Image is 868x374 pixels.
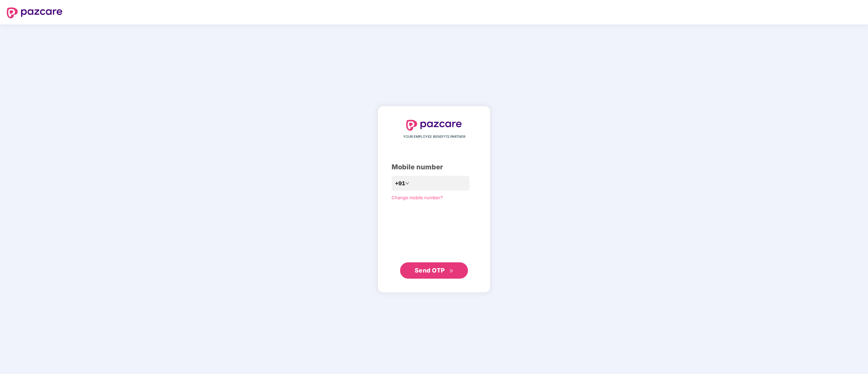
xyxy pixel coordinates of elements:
span: down [405,181,409,185]
div: Mobile number [392,162,476,172]
a: Change mobile number? [392,195,443,200]
span: Send OTP [415,267,445,274]
span: YOUR EMPLOYEE BENEFITS PARTNER [403,134,465,139]
span: double-right [449,269,454,273]
span: +91 [395,179,405,188]
button: Send OTPdouble-right [400,262,468,279]
img: logo [406,120,462,131]
img: logo [7,7,62,18]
